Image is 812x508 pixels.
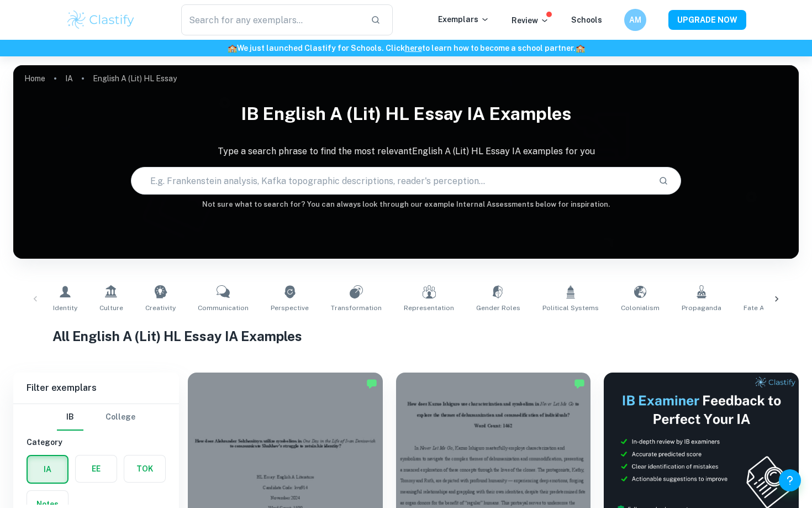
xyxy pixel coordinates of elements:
div: Filter type choice [57,404,135,431]
span: Gender Roles [476,303,520,313]
h6: We just launched Clastify for Schools. Click to learn how to become a school partner. [2,42,810,54]
h6: Category [27,436,166,448]
button: IA [28,456,67,483]
p: Exemplars [438,13,489,25]
input: E.g. Frankenstein analysis, Kafka topographic descriptions, reader's perception... [131,165,649,196]
h1: IB English A (Lit) HL Essay IA examples [13,96,799,132]
h6: Filter exemplars [13,373,179,404]
p: Type a search phrase to find the most relevant English A (Lit) HL Essay IA examples for you [13,145,799,158]
a: here [405,44,422,53]
p: English A (Lit) HL Essay [93,72,177,85]
img: Clastify logo [66,9,136,31]
h6: AM [629,14,642,26]
p: Review [512,14,549,27]
button: UPGRADE NOW [668,10,746,30]
span: Identity [53,303,77,313]
span: Colonialism [621,303,660,313]
span: Perspective [271,303,309,313]
span: Creativity [145,303,176,313]
button: IB [57,404,83,431]
span: Political Systems [542,303,599,313]
button: AM [624,9,646,31]
button: Help and Feedback [779,469,801,491]
img: Marked [574,378,585,389]
a: IA [65,71,73,86]
span: Fate and Destiny [744,303,798,313]
a: Schools [571,15,602,24]
h1: All English A (Lit) HL Essay IA Examples [52,326,760,346]
input: Search for any exemplars... [181,4,362,35]
span: 🏫 [576,44,585,53]
h6: Not sure what to search for? You can always look through our example Internal Assessments below f... [13,199,799,210]
img: Marked [366,378,377,389]
button: EE [76,455,117,482]
span: Representation [404,303,454,313]
span: Transformation [331,303,382,313]
a: Home [24,71,45,86]
span: Propaganda [682,303,721,313]
span: Communication [198,303,249,313]
button: College [106,404,135,431]
span: 🏫 [228,44,237,53]
button: TOK [124,455,165,482]
span: Culture [99,303,123,313]
button: Search [654,171,673,190]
